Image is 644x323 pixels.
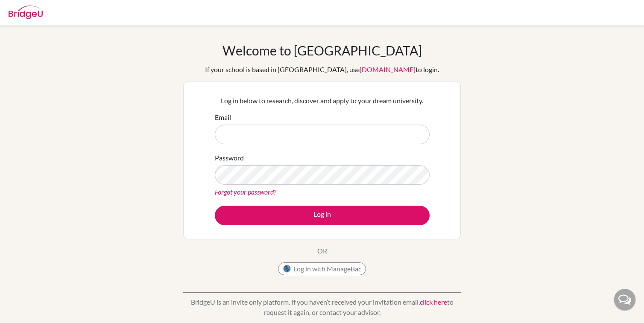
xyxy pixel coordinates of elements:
[360,65,416,73] a: [DOMAIN_NAME]
[420,298,447,306] a: click here
[215,153,244,163] label: Password
[205,64,439,75] div: If your school is based in [GEOGRAPHIC_DATA], use to login.
[222,43,422,58] h1: Welcome to [GEOGRAPHIC_DATA]
[215,188,276,196] a: Forgot your password?
[215,206,430,225] button: Log in
[183,297,461,317] p: BridgeU is an invite only platform. If you haven’t received your invitation email, to request it ...
[215,112,231,122] label: Email
[215,96,430,106] p: Log in below to research, discover and apply to your dream university.
[278,262,366,275] button: Log in with ManageBac
[317,246,327,256] p: OR
[9,6,43,19] img: Bridge-U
